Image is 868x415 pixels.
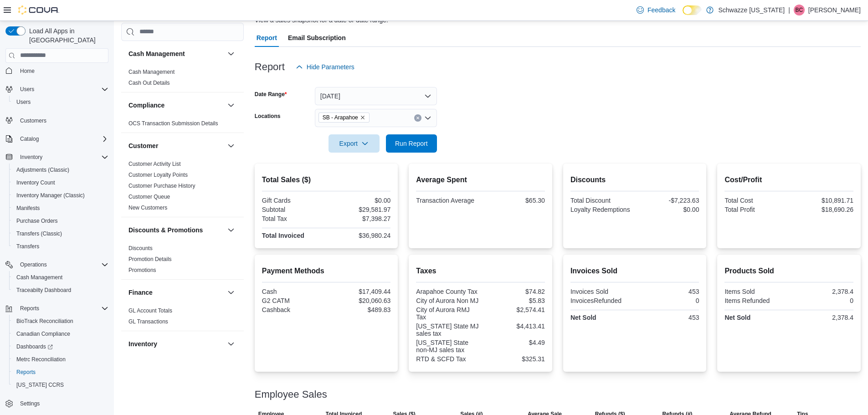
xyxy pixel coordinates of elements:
div: Compliance [121,118,244,133]
p: | [788,5,790,15]
a: Promotions [128,267,156,273]
a: Metrc Reconciliation [13,354,69,365]
span: Users [16,84,108,95]
a: Customer Activity List [128,161,181,167]
button: Metrc Reconciliation [9,353,112,366]
span: Cash Management [13,272,108,283]
button: [US_STATE] CCRS [9,379,112,391]
span: Cash Management [16,274,62,281]
span: Cash Management [128,68,175,76]
span: Customers [16,115,108,126]
span: Settings [20,400,40,407]
button: Operations [2,258,112,271]
div: $20,060.63 [328,297,390,304]
a: Promotion Details [128,256,172,262]
span: Canadian Compliance [16,330,70,338]
span: Adjustments (Classic) [13,164,108,175]
button: Cash Management [9,271,112,284]
div: [US_STATE] State MJ sales tax [416,323,478,337]
button: Settings [2,397,112,410]
span: Users [16,98,31,106]
span: Washington CCRS [13,379,108,390]
div: 2,378.4 [791,288,853,295]
div: 2,378.4 [791,314,853,321]
div: -$7,223.63 [637,197,699,204]
strong: Net Sold [570,314,596,321]
div: Finance [121,305,244,331]
a: Customer Loyalty Points [128,172,188,178]
a: New Customers [128,205,167,211]
button: BioTrack Reconciliation [9,315,112,328]
span: Dashboards [16,343,53,350]
span: Users [20,86,34,93]
button: Run Report [386,134,437,153]
span: Operations [20,261,47,268]
span: Discounts [128,245,153,252]
h2: Cost/Profit [724,174,853,185]
div: Total Cost [724,197,787,204]
span: Reports [16,369,36,376]
button: Inventory [16,152,46,163]
div: Items Refunded [724,297,787,304]
h2: Taxes [416,266,545,277]
button: Open list of options [424,114,431,122]
div: InvoicesRefunded [570,297,633,304]
span: Load All Apps in [GEOGRAPHIC_DATA] [26,26,108,45]
h3: Customer [128,141,158,150]
h2: Payment Methods [262,266,391,277]
button: Transfers (Classic) [9,227,112,240]
span: Transfers (Classic) [13,228,108,239]
span: Customers [20,117,46,124]
div: Invoices Sold [570,288,633,295]
h2: Products Sold [724,266,853,277]
span: Users [13,97,108,108]
span: New Customers [128,204,167,211]
span: Customer Queue [128,193,170,200]
button: Users [2,83,112,96]
div: $0.00 [328,197,390,204]
button: Adjustments (Classic) [9,164,112,176]
div: $2,574.41 [483,306,545,313]
span: Traceabilty Dashboard [16,287,71,294]
div: $325.31 [483,355,545,363]
div: Items Sold [724,288,787,295]
button: Customers [2,114,112,127]
div: $36,980.24 [328,232,390,239]
button: Home [2,64,112,77]
h2: Average Spent [416,174,545,185]
button: Purchase Orders [9,215,112,227]
div: City of Aurora Non MJ [416,297,478,304]
a: Adjustments (Classic) [13,164,73,175]
div: Total Tax [262,215,324,222]
span: Purchase Orders [13,215,108,226]
button: Customer [128,141,224,150]
button: Catalog [2,133,112,145]
div: Cash Management [121,67,244,92]
div: Customer [121,159,244,217]
button: [DATE] [315,87,437,105]
h2: Discounts [570,174,699,185]
a: Cash Out Details [128,80,170,86]
button: Inventory [226,338,236,349]
strong: Net Sold [724,314,750,321]
div: Arapahoe County Tax [416,288,478,295]
div: Brennan Croy [794,5,805,15]
button: Customer [226,140,236,151]
a: Transfers (Classic) [13,228,66,239]
span: Inventory Count [13,177,108,188]
div: 453 [637,314,699,321]
div: $17,409.44 [328,288,390,295]
span: Inventory Manager (Classic) [13,190,108,201]
a: Customer Queue [128,194,170,200]
span: Inventory [16,152,108,163]
button: Transfers [9,240,112,253]
button: Cash Management [128,49,224,58]
button: Reports [2,302,112,315]
div: RTD & SCFD Tax [416,355,478,363]
span: Canadian Compliance [13,328,108,339]
span: Home [20,67,35,75]
a: Traceabilty Dashboard [13,285,75,296]
div: $29,581.97 [328,206,390,213]
span: Catalog [16,133,108,144]
span: Feedback [647,5,675,15]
